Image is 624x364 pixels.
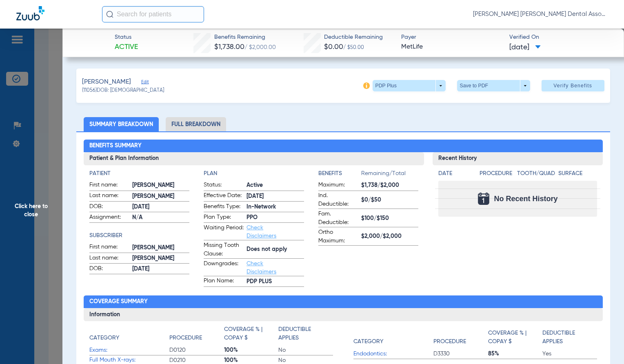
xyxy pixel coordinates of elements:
[204,181,244,191] span: Status:
[132,265,189,273] span: [DATE]
[246,181,304,190] span: Active
[82,87,164,95] span: (11056) DOB: [DEMOGRAPHIC_DATA]
[246,245,304,254] span: Does not apply
[214,43,244,51] span: $1,738.00
[488,350,543,358] span: 85%
[353,337,383,346] h4: Category
[278,325,329,342] h4: Deductible Applies
[89,191,129,201] span: Last name:
[89,213,129,223] span: Assignment:
[204,277,244,286] span: Plan Name:
[401,42,502,52] span: MetLife
[169,325,224,345] app-breakdown-title: Procedure
[224,346,279,354] span: 100%
[517,169,556,181] app-breakdown-title: Tooth/Quad
[16,6,44,20] img: Zuub Logo
[343,45,364,50] span: / $50.00
[102,6,204,22] input: Search for patients
[246,192,304,201] span: [DATE]
[480,169,514,178] h4: Procedure
[324,33,383,42] span: Deductible Remaining
[132,192,189,201] span: [PERSON_NAME]
[542,325,597,349] app-breakdown-title: Deductible Applies
[361,181,418,190] span: $1,738/$2,000
[318,191,358,209] span: Ind. Deductible:
[204,224,244,240] span: Waiting Period:
[204,241,244,258] span: Missing Tooth Clause:
[318,181,358,191] span: Maximum:
[438,169,473,181] app-breakdown-title: Date
[106,11,113,18] img: Search Icon
[353,350,433,358] span: Endodontics:
[89,254,129,264] span: Last name:
[89,334,119,342] h4: Category
[89,231,189,240] h4: Subscriber
[214,33,276,42] span: Benefits Remaining
[89,202,129,212] span: DOB:
[353,325,433,349] app-breakdown-title: Category
[433,152,603,165] h3: Recent History
[224,325,274,342] h4: Coverage % | Copay $
[558,169,597,178] h4: Surface
[318,210,358,227] span: Fam. Deductible:
[132,254,189,263] span: [PERSON_NAME]
[204,213,244,223] span: Plan Type:
[494,195,558,203] span: No Recent History
[89,346,169,355] span: Exams:
[361,196,418,204] span: $0/$50
[246,225,276,239] a: Check Disclaimers
[132,181,189,190] span: [PERSON_NAME]
[509,33,611,42] span: Verified On
[542,80,604,91] button: Verify Benefits
[558,169,597,181] app-breakdown-title: Surface
[246,203,304,211] span: In-Network
[433,350,488,358] span: D3330
[84,308,603,321] h3: Information
[318,169,361,181] app-breakdown-title: Benefits
[132,213,189,222] span: N/A
[84,117,159,131] li: Summary Breakdown
[361,169,418,181] span: Remaining/Total
[361,214,418,223] span: $100/$150
[318,228,358,245] span: Ortho Maximum:
[89,325,169,345] app-breakdown-title: Category
[361,232,418,241] span: $2,000/$2,000
[278,346,333,354] span: No
[553,82,592,89] span: Verify Benefits
[542,350,597,358] span: Yes
[246,277,304,286] span: PDP PLUS
[488,325,543,349] app-breakdown-title: Coverage % | Copay $
[84,140,603,153] h2: Benefits Summary
[480,169,514,181] app-breakdown-title: Procedure
[509,42,541,53] span: [DATE]
[363,82,370,89] img: info-icon
[89,181,129,191] span: First name:
[246,213,304,222] span: PPO
[89,169,189,178] app-breakdown-title: Patient
[401,33,502,42] span: Payer
[583,325,624,364] iframe: Chat Widget
[473,10,608,18] span: [PERSON_NAME] [PERSON_NAME] Dental Associates
[318,169,361,178] h4: Benefits
[89,264,129,274] span: DOB:
[166,117,226,131] li: Full Breakdown
[224,325,279,345] app-breakdown-title: Coverage % | Copay $
[433,337,466,346] h4: Procedure
[433,325,488,349] app-breakdown-title: Procedure
[89,243,129,253] span: First name:
[132,203,189,211] span: [DATE]
[246,261,276,275] a: Check Disclaimers
[478,193,489,205] img: Calendar
[488,329,538,346] h4: Coverage % | Copay $
[132,244,189,252] span: [PERSON_NAME]
[204,169,304,178] h4: Plan
[438,169,473,178] h4: Date
[204,260,244,276] span: Downgrades:
[115,42,138,52] span: Active
[542,329,593,346] h4: Deductible Applies
[373,80,446,91] button: PDP Plus
[169,346,224,354] span: D0120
